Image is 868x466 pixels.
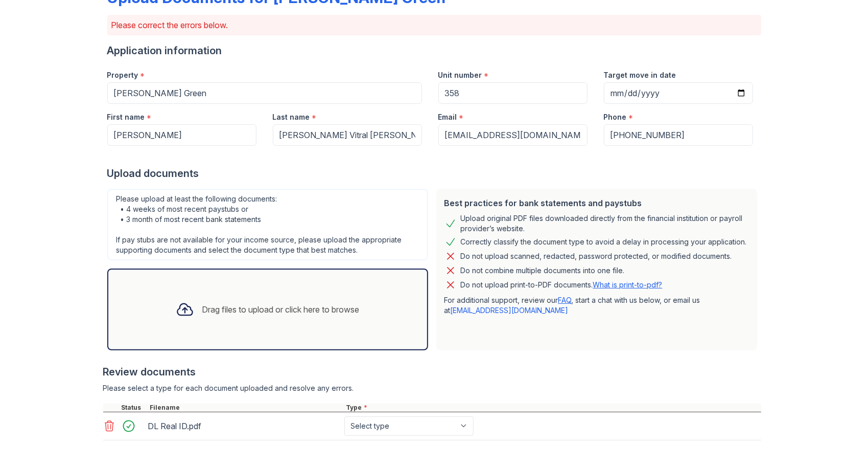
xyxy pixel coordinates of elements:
div: Status [120,404,148,412]
div: Do not combine multiple documents into one file. [461,264,625,277]
div: Application information [107,43,761,58]
div: Correctly classify the document type to avoid a delay in processing your application. [461,236,747,248]
label: First name [107,112,145,122]
label: Target move in date [604,70,676,80]
div: Drag files to upload or click here to browse [202,303,360,316]
label: Email [438,112,457,122]
div: Please select a type for each document uploaded and resolve any errors. [103,383,761,393]
label: Last name [273,112,310,122]
label: Phone [604,112,627,122]
div: DL Real ID.pdf [148,418,340,434]
p: For additional support, review our , start a chat with us below, or email us at [444,295,749,316]
div: Type [344,404,761,412]
div: Do not upload scanned, redacted, password protected, or modified documents. [461,250,732,262]
p: Do not upload print-to-PDF documents. [461,280,663,290]
div: Filename [148,404,344,412]
a: FAQ [558,296,572,304]
div: Upload original PDF files downloaded directly from the financial institution or payroll provider’... [461,213,749,234]
div: Upload documents [107,166,761,181]
label: Unit number [438,70,482,80]
p: Please correct the errors below. [111,19,757,31]
div: Best practices for bank statements and paystubs [444,197,749,209]
a: What is print-to-pdf? [593,280,663,289]
div: Review documents [103,365,761,379]
label: Property [107,70,138,80]
div: Please upload at least the following documents: • 4 weeks of most recent paystubs or • 3 month of... [107,189,428,260]
a: [EMAIL_ADDRESS][DOMAIN_NAME] [451,306,569,315]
